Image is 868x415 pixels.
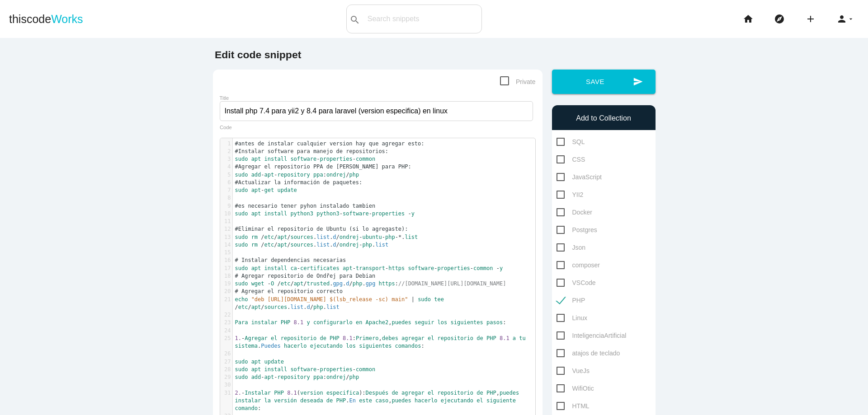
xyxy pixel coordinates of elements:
span: trusted [307,280,330,287]
span: instalar [251,319,278,326]
span: En [349,397,355,404]
span: #es necesario tener pyhon instalado tambien [235,203,376,209]
span: / [287,242,290,248]
span: configurarlo [313,319,353,326]
span: debes [382,335,398,341]
span: repositorio [281,335,316,341]
span: python3 [316,210,340,217]
span: php [353,280,363,287]
span: list [375,242,388,248]
span: / [235,304,238,310]
span: PHP [274,390,284,396]
span: sistema [235,343,258,349]
span: - [408,210,411,217]
span: PHP [486,390,496,396]
span: install [264,156,288,162]
span: comando [235,405,258,411]
input: Search snippets [363,9,481,28]
span: Primero [356,335,379,341]
div: 27 [220,358,232,366]
span: Works [51,13,83,25]
span: composer [557,260,600,271]
span: / [248,304,251,310]
div: 19 [220,280,232,288]
span: pasos [486,319,503,326]
span: hacerlo [415,397,438,404]
span: agregar [401,335,425,341]
span: # Instalar dependencias necesarias [235,257,346,263]
span: properties [320,156,352,162]
div: 15 [220,249,232,256]
span: apt [277,242,287,248]
span: siguientes [451,319,483,326]
span: caso [375,397,388,404]
span: siguiente [486,397,516,404]
span: ppa [313,374,323,380]
span: #Actualizar la información de paquetes: [235,179,363,186]
span: - [261,172,264,178]
span: sources [264,304,288,310]
span: VueJs [557,365,590,377]
span: ejecutando [441,397,473,404]
span: - [261,374,264,380]
span: - [316,366,320,373]
span: sudo [235,210,248,217]
span: / [336,234,340,240]
span: rm [251,234,258,240]
span: - [241,390,245,396]
span: y [500,265,503,271]
span: https [388,265,405,271]
span: 8.1 [294,319,304,326]
span: / [290,280,293,287]
i: explore [774,5,785,33]
span: sudo [418,296,431,303]
span: echo [235,296,248,303]
div: 20 [220,288,232,295]
span: - [369,210,372,217]
span: / [336,242,340,248]
span: Puedes [261,343,280,349]
span: ppa [313,172,323,178]
span: apt [251,210,261,217]
i: send [633,70,643,94]
span: gpg [366,280,376,287]
span: python3 [290,210,313,217]
i: person [836,5,847,33]
span: versión [274,397,297,404]
span: - [496,265,500,271]
span: properties [320,366,352,373]
span: ( ): , . , : [235,390,523,412]
div: 23 [220,319,232,326]
span: deseada [300,397,323,404]
span: - [353,156,356,162]
span: Json [557,242,586,253]
span: apt [251,265,261,271]
span: ondrej [340,234,359,240]
div: 13 [220,233,232,241]
span: : [235,374,359,380]
span: - [268,280,271,287]
span: update [264,359,284,365]
div: 8 [220,194,232,202]
span: repositorio [438,335,473,341]
div: 11 [220,218,232,225]
span: d [346,280,349,287]
div: 10 [220,210,232,218]
span: - [274,172,277,178]
span: sources [290,234,313,240]
h6: Add to Collection [557,114,651,122]
div: 4 [220,163,232,171]
span: - [274,374,277,380]
span: : , . : [235,335,529,349]
span: Postgres [557,224,597,236]
span: gpg [333,280,343,287]
span: / [346,172,349,178]
span: sudo [235,280,248,287]
span: repository [277,374,310,380]
span: ondrej [340,242,359,248]
span: Docker [557,207,592,218]
div: 6 [220,179,232,187]
div: 16 [220,256,232,264]
span: 8.1 [343,335,353,341]
span: d [333,234,336,240]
